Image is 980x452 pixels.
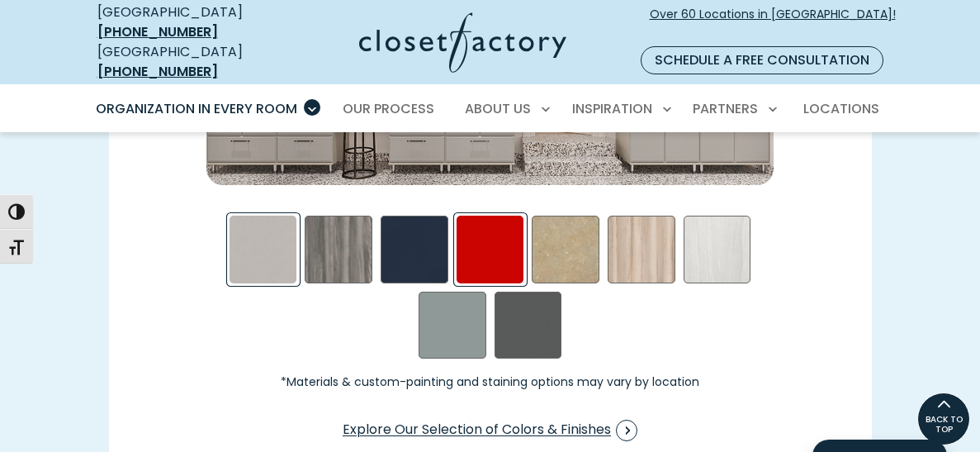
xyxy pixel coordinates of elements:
[305,216,372,283] div: Afternoon Nap Swatch
[608,216,675,283] div: Picnic in the Park Swatch
[693,99,758,118] span: Partners
[457,216,524,283] div: Red - High Gloss Swatch
[465,99,531,118] span: About Us
[97,22,218,41] a: [PHONE_NUMBER]
[419,292,486,359] div: Steel Blue Swatch
[684,216,751,283] div: Skye Swatch
[359,12,566,73] img: Closet Factory Logo
[97,42,277,82] div: [GEOGRAPHIC_DATA]
[84,86,897,132] nav: Primary Menu
[230,216,297,283] div: Frosted Aluminum Swatch
[381,216,448,283] div: Blue - High Gloss Swatch
[343,420,637,441] span: Explore Our Selection of Colors & Finishes
[220,376,760,388] small: *Materials & custom-painting and staining options may vary by location
[918,415,969,435] span: BACK TO TOP
[917,393,970,445] a: BACK TO TOP
[572,99,652,118] span: Inspiration
[532,216,599,283] div: Gridlock in LA Swatch
[495,292,562,359] div: Storm Swatch
[96,99,297,118] span: Organization in Every Room
[342,414,638,447] a: Explore Our Selection of Colors & Finishes
[650,6,896,40] span: Over 60 Locations in [GEOGRAPHIC_DATA]!
[803,99,879,118] span: Locations
[641,46,883,74] a: Schedule a Free Consultation
[97,62,218,81] a: [PHONE_NUMBER]
[97,2,277,42] div: [GEOGRAPHIC_DATA]
[343,99,434,118] span: Our Process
